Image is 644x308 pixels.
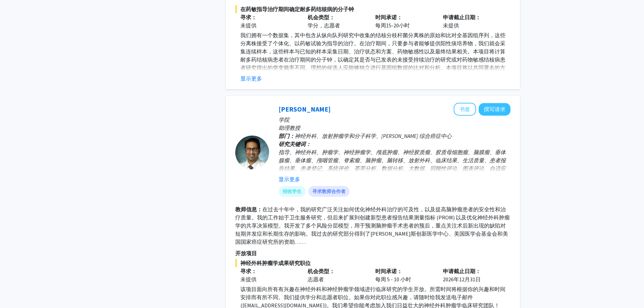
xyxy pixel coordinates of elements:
[375,14,402,21] font: 时间承诺：
[484,106,505,113] font: 撰写请求
[308,14,335,21] font: 机会类型：
[454,103,476,116] button: 将 Raj Mukherjee 添加到书签
[235,250,257,257] font: 开放项目
[479,103,510,116] button: 向 Raj Mukherjee 撰写请求
[235,206,262,213] font: 教师信息：
[312,188,345,194] font: 寻求教师合作者
[375,276,411,283] font: 每周 5 - 10 小时
[308,22,340,29] font: 学分，志愿者
[279,105,331,113] a: [PERSON_NAME]
[308,276,324,283] font: 志愿者
[240,14,257,21] font: 寻求：
[240,74,262,82] button: 显示更多
[240,276,257,283] font: 未提供
[240,75,262,82] font: 显示更多
[279,133,295,139] font: 部门：
[240,22,257,29] font: 未提供
[240,6,354,13] font: 在药敏指导治疗期间确定耐多药结核病的分子钟
[375,268,402,275] font: 时间承诺：
[443,22,459,29] font: 未提供
[443,268,481,275] font: 申请截止日期：
[5,278,29,303] iframe: 聊天
[295,133,452,139] font: 神经外科、放射肿瘤学和分子科学、[PERSON_NAME] 综合癌症中心
[443,276,481,283] font: 2026年12月31日
[279,176,300,183] font: 显示更多
[443,14,481,21] font: 申请截止日期：
[283,188,302,194] font: 招收学生
[279,141,311,147] font: 研究关键词：
[279,175,300,183] button: 显示更多
[279,116,289,123] font: 学院
[235,206,510,245] font: 在过去十年中，我的研究广泛关注如何优化神经外科治疗的可及性，以及提高脑肿瘤患者的安全性和治疗质量。我的工作始于卫生服务研究，但后来扩展到创建新型患者报告结果测量指标 (PROM) 以及优化神经外...
[308,268,335,275] font: 机会类型：
[279,149,506,180] font: 指导、神经外科、肿瘤学、神经肿瘤学、颅底肿瘤、神经胶质瘤、胶质母细胞瘤、脑膜瘤、垂体腺瘤、垂体瘤、颅咽管瘤、脊索瘤、脑肿瘤、脑转移、放射外科、临床结果、生活质量、患者报告结果、患者登记、系统评价...
[459,106,470,113] font: 书签
[279,124,300,131] font: 助理教授
[240,268,257,275] font: 寻求：
[375,22,410,29] font: 每周15-20小时
[240,32,505,79] font: 我们拥有一个数据集，其中包含从纵向队列研究中收集的结核分枝杆菌分离株的原始和比对全基因组序列，这些分离株接受了个体化、以药敏试验为指导的治疗。在治疗期间，只要参与者能够提供阳性痰培养物，我们就会...
[240,260,311,266] font: 神经外科肿瘤学成果研究职位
